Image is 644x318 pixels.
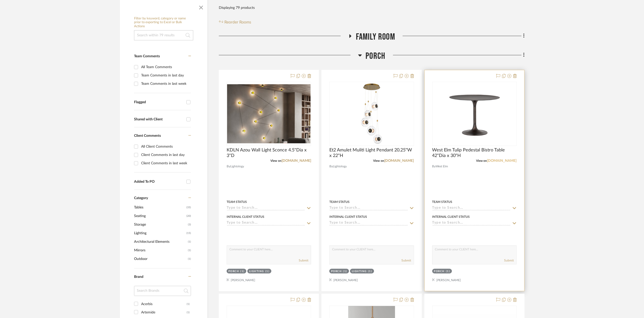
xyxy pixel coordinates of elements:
[227,221,305,226] input: Type to Search…
[227,200,247,204] div: Team Status
[134,30,193,40] input: Search within 79 results
[134,117,184,122] div: Shared with Client
[329,206,408,211] input: Type to Search…
[384,159,414,163] a: [DOMAIN_NAME]
[225,19,251,25] span: Reorder Rooms
[141,63,190,71] div: All Team Comments
[188,246,191,254] span: (1)
[366,51,385,62] span: Porch
[230,164,244,169] span: Lightology
[134,100,184,104] div: Flagged
[476,159,487,162] span: View on
[134,55,160,58] span: Team Comments
[343,270,348,273] div: (1)
[141,80,190,88] div: Team Comments in last week
[227,164,230,169] span: By
[432,164,436,169] span: By
[134,229,185,237] span: Lighting
[134,180,184,184] div: Added To PO
[228,270,239,273] div: Porch
[141,71,190,79] div: Team Comments in last day
[227,147,311,158] span: KDLN Azou Wall Light Sconce 4.5"Dia x 3"D
[443,82,506,145] img: West Elm Tulip Pedestal Bistro Table 42"Dia x 30"H
[219,19,251,25] button: Reorder Rooms
[196,2,206,12] button: Close
[134,286,191,296] input: Search Brands
[504,258,514,263] button: Submit
[402,258,411,263] button: Submit
[134,203,185,212] span: Tables
[270,159,282,162] span: View on
[141,308,187,316] div: Artemide
[227,215,264,219] div: Internal Client Status
[134,246,187,255] span: Mirrors
[134,212,185,220] span: Seating
[134,134,161,138] span: Client Comments
[227,206,305,211] input: Type to Search…
[241,270,245,273] div: (1)
[432,200,453,204] div: Team Status
[432,206,511,211] input: Type to Search…
[373,159,384,162] span: View on
[368,270,372,273] div: (1)
[432,221,511,226] input: Type to Search…
[432,147,517,158] span: West Elm Tulip Pedestal Bistro Table 42"Dia x 30"H
[188,221,191,229] span: (3)
[134,196,148,200] span: Category
[141,300,187,308] div: Acerbis
[434,270,445,273] div: Porch
[227,84,311,143] img: KDLN Azou Wall Light Sconce 4.5"Dia x 3"D
[134,255,187,263] span: Outdoor
[432,215,470,219] div: Internal Client Status
[141,159,190,167] div: Client Comments in last week
[134,17,193,29] h6: Filter by keyword, category or name prior to exporting to Excel or Bulk Actions
[329,147,414,158] span: Et2 Amulet Muliti Light Pendant 20.25"W x 22"H
[329,215,367,219] div: Internal Client Status
[487,159,517,163] a: [DOMAIN_NAME]
[141,151,190,159] div: Client Comments in last day
[188,238,191,246] span: (1)
[187,300,190,308] div: (1)
[329,164,333,169] span: By
[249,270,264,273] div: Lighting
[187,308,190,316] div: (1)
[141,143,190,151] div: All Client Comments
[331,270,342,273] div: Porch
[329,200,350,204] div: Team Status
[134,220,187,229] span: Storage
[446,270,450,273] div: (1)
[186,212,191,220] span: (20)
[282,159,311,163] a: [DOMAIN_NAME]
[436,164,448,169] span: West Elm
[299,258,308,263] button: Submit
[265,270,270,273] div: (1)
[188,255,191,263] span: (1)
[219,3,255,13] div: Displaying 79 products
[352,270,367,273] div: Lighting
[186,203,191,211] span: (35)
[340,82,403,145] img: Et2 Amulet Muliti Light Pendant 20.25"W x 22"H
[329,221,408,226] input: Type to Search…
[333,164,347,169] span: Lightology
[356,32,395,42] span: Family Room
[134,275,143,279] span: Brand
[134,237,187,246] span: Architectural Elements
[186,229,191,237] span: (15)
